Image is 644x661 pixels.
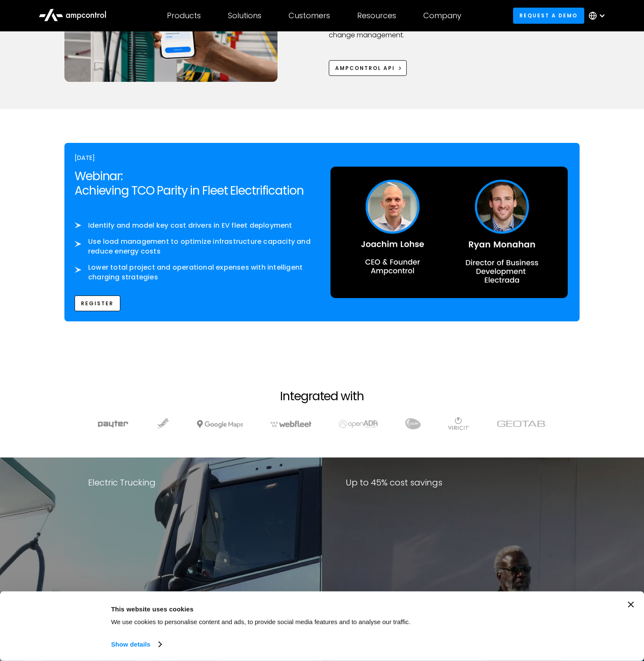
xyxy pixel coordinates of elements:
h2: Webinar: Achieving TCO Parity in Fleet Electrification [75,169,314,198]
div: Resources [357,11,396,20]
li: Identify and model key cost drivers in EV fleet deployment [75,221,314,230]
h2: Integrated with [280,389,364,404]
div: Ampcontrol APi [335,64,395,72]
div: This website uses cookies [111,604,472,614]
li: Lower total project and operational expenses with intelligent charging strategies [75,263,314,282]
div: [DATE] [75,153,314,162]
span: We use cookies to personalise content and ads, to provide social media features and to analyse ou... [111,618,411,625]
div: Customers [289,11,330,20]
div: Company [423,11,461,20]
a: Show details [111,638,161,651]
div: Up to 45% cost savings [346,478,442,487]
li: Use load management to optimize infrastructure capacity and reduce energy costs [75,237,314,256]
p: ‍ [75,212,314,221]
button: Close banner [628,602,634,608]
a: Request a demo [513,8,584,23]
button: Okay [491,602,612,626]
a: REgister [75,296,120,311]
div: Solutions [228,11,261,20]
a: Ampcontrol APi [329,60,407,76]
div: Products [167,11,201,20]
div: Electric Trucking [88,478,155,487]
